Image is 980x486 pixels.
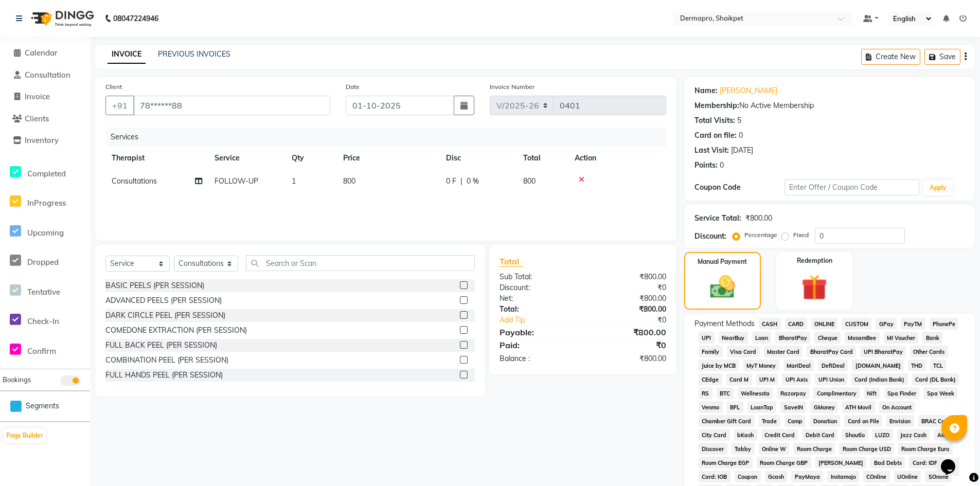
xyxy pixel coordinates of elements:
th: Price [337,147,440,170]
span: Instamojo [827,471,859,482]
span: Room Charge GBP [757,457,811,469]
span: COnline [863,471,890,482]
span: UOnline [894,471,921,482]
span: TCL [930,359,947,371]
span: BRAC Card [918,415,954,427]
span: [DOMAIN_NAME] [852,359,904,371]
a: [PERSON_NAME] [720,85,777,96]
input: Search or Scan [246,255,475,271]
span: Upcoming [27,228,64,238]
span: UPI BharatPay [860,346,906,357]
span: Debit Card [802,429,838,441]
span: Card: IDFC [909,457,944,469]
span: CEdge [699,373,722,385]
label: Percentage [744,230,777,240]
span: CARD [785,318,807,330]
div: 0 [720,160,724,171]
div: [DATE] [731,145,753,156]
label: Redemption [797,256,832,265]
span: Master Card [764,346,803,357]
div: ₹0 [583,282,674,293]
div: Service Total: [694,213,741,224]
div: FULL BACK PEEL (PER SESSION) [105,340,217,351]
div: Paid: [492,339,583,351]
span: PayTM [901,318,925,330]
div: ₹0 [583,339,674,351]
div: Balance : [492,353,583,364]
b: 08047224946 [113,4,158,33]
span: PhonePe [930,318,959,330]
span: Confirm [27,346,56,356]
span: [PERSON_NAME] [815,457,867,469]
span: MariDeal [783,359,814,371]
th: Therapist [105,147,208,170]
span: Shoutlo [842,429,868,441]
span: Clients [25,114,49,123]
span: ATH Movil [842,401,875,413]
div: No Active Membership [694,100,965,111]
span: UPI Union [815,373,847,385]
div: BASIC PEELS (PER SESSION) [105,280,204,291]
span: On Account [879,401,915,413]
span: SaveIN [780,401,806,413]
span: 0 F [446,176,456,187]
span: Credit Card [761,429,798,441]
span: Envision [886,415,914,427]
a: Inventory [3,135,87,147]
th: Action [568,147,666,170]
span: PayMaya [791,471,823,482]
div: 0 [739,130,743,141]
span: Room Charge EGP [699,457,753,469]
div: ₹800.00 [745,213,772,224]
img: _cash.svg [702,273,743,301]
span: Spa Finder [884,387,920,399]
span: UPI Axis [782,373,811,385]
span: Dropped [27,257,59,267]
div: ₹800.00 [583,272,674,282]
span: NearBuy [719,332,748,344]
span: ONLINE [811,318,838,330]
span: | [460,176,462,187]
div: ₹800.00 [583,304,674,315]
div: Coupon Code [694,182,785,193]
span: MyT Money [743,359,779,371]
iframe: chat widget [937,445,970,476]
span: bKash [734,429,757,441]
span: CUSTOM [842,318,871,330]
th: Disc [440,147,517,170]
span: 800 [523,176,536,186]
span: Venmo [699,401,723,413]
span: CASH [759,318,781,330]
span: SOnline [925,471,952,482]
span: Check-In [27,316,59,326]
div: COMBINATION PEEL (PER SESSION) [105,355,228,366]
span: GPay [876,318,897,330]
span: Card on File [844,415,882,427]
span: 1 [292,176,296,186]
span: InProgress [27,198,66,208]
span: MI Voucher [884,332,919,344]
span: GMoney [810,401,838,413]
span: Visa Card [727,346,760,357]
span: Card: IOB [699,471,730,482]
div: Discount: [694,231,726,242]
span: Bank [922,332,942,344]
span: Card M [726,373,752,385]
div: 5 [737,115,741,126]
span: Razorpay [777,387,809,399]
div: Discount: [492,282,583,293]
span: RS [699,387,712,399]
span: Card (Indian Bank) [851,373,908,385]
span: Cheque [814,332,841,344]
span: THD [908,359,926,371]
th: Qty [286,147,337,170]
span: Complimentary [813,387,860,399]
span: AmEx [934,429,955,441]
span: Bookings [3,375,31,384]
button: +91 [105,96,134,115]
span: MosamBee [845,332,880,344]
span: 0 % [467,176,479,187]
span: City Card [699,429,730,441]
div: DARK CIRCLE PEEL (PER SESSION) [105,310,225,321]
button: Create New [861,49,920,65]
